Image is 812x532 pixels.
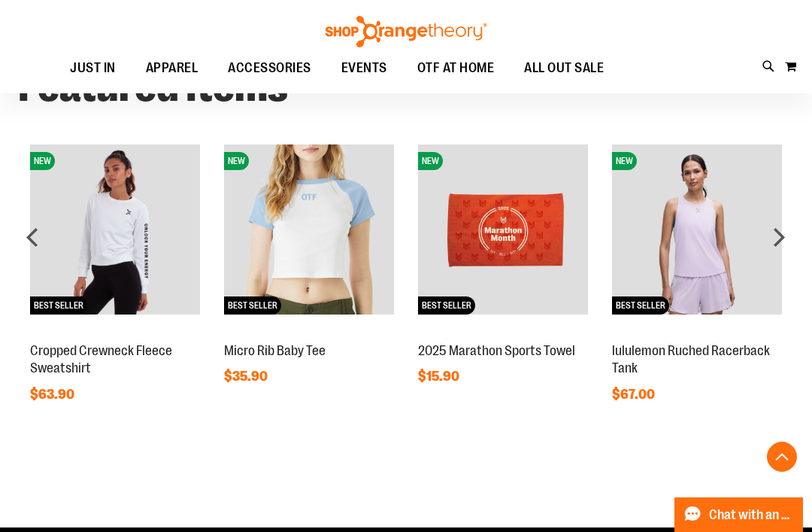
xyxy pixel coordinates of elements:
[417,51,495,85] span: OTF AT HOME
[767,442,797,472] button: Back To Top
[418,144,588,315] img: 2025 Marathon Sports Towel
[674,497,804,532] button: Chat with an Expert
[30,296,87,315] span: BEST SELLER
[224,369,270,384] span: $35.90
[224,144,394,315] img: Micro Rib Baby Tee
[30,327,200,339] a: Cropped Crewneck Fleece SweatshirtNEWBEST SELLER
[612,343,770,376] a: lululemon Ruched Racerback Tank
[612,144,782,315] img: lululemon Ruched Racerback Tank
[224,296,281,315] span: BEST SELLER
[612,152,637,170] span: NEW
[418,343,575,358] a: 2025 Marathon Sports Towel
[418,296,475,315] span: BEST SELLER
[612,327,782,339] a: lululemon Ruched Racerback TankNEWBEST SELLER
[18,222,48,252] div: prev
[228,51,311,85] span: ACCESSORIES
[323,16,489,47] img: Shop Orangetheory
[224,343,326,358] a: Micro Rib Baby Tee
[30,152,55,170] span: NEW
[612,296,669,315] span: BEST SELLER
[709,508,794,522] span: Chat with an Expert
[524,51,604,85] span: ALL OUT SALE
[418,369,462,384] span: $15.90
[341,51,387,85] span: EVENTS
[30,144,200,315] img: Cropped Crewneck Fleece Sweatshirt
[764,222,794,252] div: next
[30,343,172,376] a: Cropped Crewneck Fleece Sweatshirt
[30,387,77,402] span: $63.90
[224,152,249,170] span: NEW
[70,51,116,85] span: JUST IN
[146,51,198,85] span: APPAREL
[418,152,443,170] span: NEW
[418,327,588,339] a: 2025 Marathon Sports TowelNEWBEST SELLER
[224,327,394,339] a: Micro Rib Baby TeeNEWBEST SELLER
[612,387,657,402] span: $67.00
